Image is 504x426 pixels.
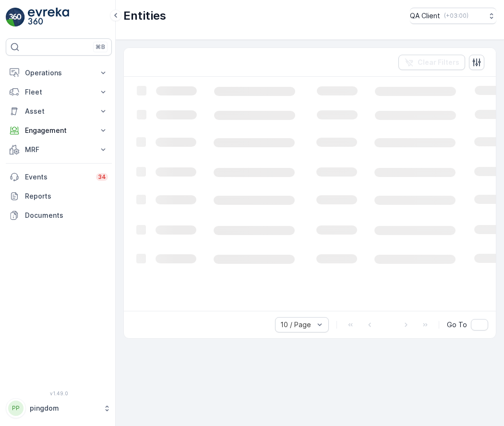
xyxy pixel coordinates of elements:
button: QA Client(+03:00) [410,8,496,24]
button: Engagement [6,121,112,140]
p: MRF [25,145,93,154]
p: Entities [123,8,166,24]
p: Events [25,172,90,182]
a: Reports [6,187,112,206]
button: PPpingdom [6,398,112,418]
img: logo [6,8,25,27]
p: QA Client [410,11,440,21]
span: Go To [447,320,467,330]
p: Clear Filters [418,58,459,67]
p: Fleet [25,87,93,97]
p: Documents [25,211,108,220]
p: Engagement [25,126,93,135]
p: 34 [98,173,106,181]
button: Clear Filters [398,55,465,70]
button: MRF [6,140,112,159]
a: Events34 [6,167,112,187]
p: Asset [25,106,93,116]
div: PP [8,401,24,416]
p: pingdom [30,403,98,413]
button: Operations [6,63,112,83]
p: Operations [25,68,93,78]
span: v 1.49.0 [6,390,112,396]
button: Asset [6,102,112,121]
p: ⌘B [96,43,105,51]
a: Documents [6,206,112,225]
img: logo_light-DOdMpM7g.png [28,8,69,27]
p: ( +03:00 ) [444,12,468,20]
p: Reports [25,191,108,201]
button: Fleet [6,83,112,102]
